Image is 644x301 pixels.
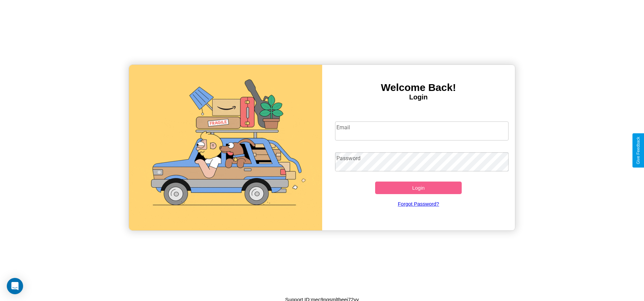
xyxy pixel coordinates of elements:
[636,137,641,164] div: Give Feedback
[375,182,462,194] button: Login
[7,278,23,294] div: Open Intercom Messenger
[129,65,322,230] img: gif
[322,82,515,93] h3: Welcome Back!
[332,194,505,213] a: Forgot Password?
[322,93,515,101] h4: Login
